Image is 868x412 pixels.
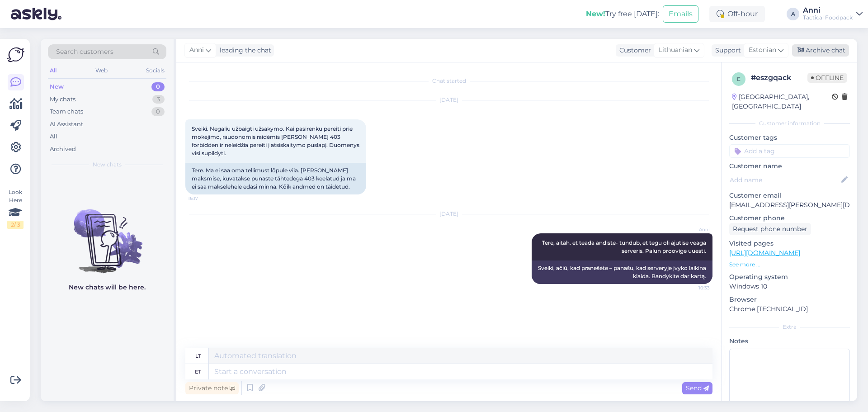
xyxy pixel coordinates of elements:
div: 2 / 3 [7,221,24,229]
div: Archived [50,145,76,154]
p: Customer tags [729,133,850,142]
p: New chats will be here. [69,283,146,292]
div: leading the chat [216,46,271,55]
img: Askly Logo [7,46,24,63]
div: Tactical Foodpack [803,14,853,21]
p: [EMAIL_ADDRESS][PERSON_NAME][DOMAIN_NAME] [729,200,850,210]
div: Customer [616,46,651,55]
div: Team chats [50,107,83,116]
div: Private note [185,382,239,394]
div: 0 [151,82,165,91]
div: 3 [152,95,165,104]
div: New [50,82,64,91]
b: New! [586,9,605,18]
div: Tere. Ma ei saa oma tellimust lõpule viia. [PERSON_NAME] maksmise, kuvatakse punaste tähtedega 40... [185,163,366,194]
div: Socials [144,65,166,76]
div: [GEOGRAPHIC_DATA], [GEOGRAPHIC_DATA] [732,92,832,111]
div: [DATE] [185,96,712,104]
div: All [50,132,57,141]
button: Emails [663,5,698,23]
p: Chrome [TECHNICAL_ID] [729,304,850,314]
span: New chats [93,161,122,169]
div: et [195,364,201,379]
div: Archive chat [792,44,849,57]
div: Chat started [185,77,712,85]
div: lt [195,348,201,364]
div: 0 [151,107,165,116]
p: See more ... [729,260,850,269]
div: Extra [729,323,850,331]
input: Add a tag [729,144,850,158]
p: Customer email [729,191,850,200]
p: Browser [729,295,850,304]
span: Tere, aitäh. et teada andiste- tundub, et tegu oli ajutise veaga serveris. Palun proovige uuesti. [542,239,708,254]
div: # eszgqack [751,72,807,83]
div: Request phone number [729,223,811,235]
p: Customer phone [729,213,850,223]
span: 10:33 [676,284,710,291]
span: Lithuanian [659,45,692,55]
p: Windows 10 [729,282,850,291]
div: My chats [50,95,75,104]
span: Sveiki. Negaliu užbaigti užsakymo. Kai pasirenku pereiti prie mokėjimo, raudonomis raidėmis [PERS... [192,125,361,156]
img: No chats [41,193,174,275]
div: Web [94,65,109,76]
div: Customer information [729,119,850,128]
span: Anni [189,45,204,55]
p: Visited pages [729,239,850,248]
span: Send [686,384,709,392]
div: Try free [DATE]: [586,9,659,19]
p: Operating system [729,272,850,282]
a: [URL][DOMAIN_NAME] [729,249,800,257]
div: All [48,65,58,76]
span: e [737,76,741,82]
span: Estonian [749,45,776,55]
div: Off-hour [709,6,765,22]
div: A [787,8,799,20]
div: Sveiki, ačiū, kad pranešėte – panašu, kad serveryje įvyko laikina klaida. Bandykite dar kartą. [532,260,712,284]
div: Anni [803,7,853,14]
span: Offline [807,73,847,83]
div: AI Assistant [50,120,83,129]
span: Search customers [56,47,113,57]
span: 16:17 [188,195,222,202]
input: Add name [730,175,840,185]
p: Notes [729,336,850,346]
span: Anni [676,226,710,233]
div: Support [712,46,741,55]
p: Customer name [729,161,850,171]
div: [DATE] [185,210,712,218]
div: Look Here [7,188,24,229]
a: AnniTactical Foodpack [803,7,863,21]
